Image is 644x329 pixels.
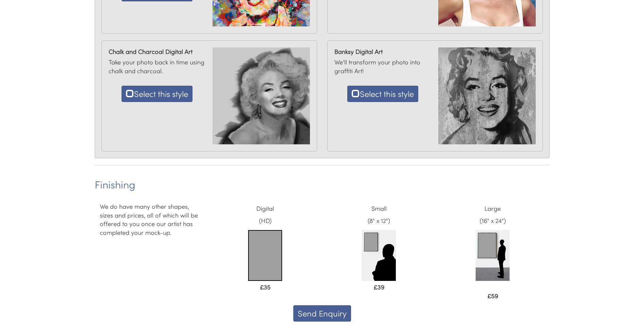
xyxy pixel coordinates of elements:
[214,202,317,227] p: Digital (HD)
[331,44,435,105] div: We'll transform your photo into graffiti Art!
[293,305,351,322] button: Send Enquiry
[438,47,536,145] img: mono canvas
[109,47,206,56] strong: Chalk and Charcoal Digital Art
[327,281,431,293] p: £39
[362,230,396,281] img: small-painting-example.jpg
[476,230,510,281] img: large-painting-example.jpg
[105,44,209,105] div: Take your photo back in time using chalk and charcoal.
[122,86,192,102] button: Select this style
[334,47,432,56] strong: Banksy Digital Art
[213,47,310,145] img: mono canvas
[441,290,545,302] p: £59
[347,86,418,102] button: Select this style
[248,230,282,281] img: Digital_Price.png
[327,202,431,227] p: Small (8" x 12")
[95,179,550,190] h2: Finishing
[441,202,545,227] p: Large (16" x 24")
[214,281,317,293] p: £35
[95,202,208,246] div: We do have many other shapes, sizes and prices, all of which will be offered to you once our arti...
